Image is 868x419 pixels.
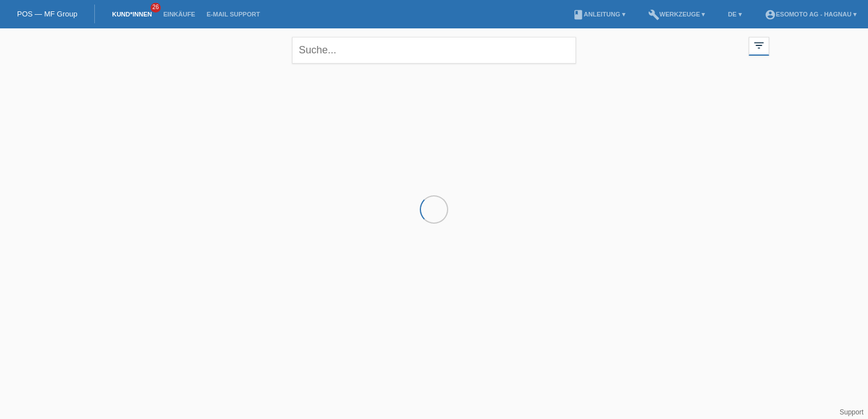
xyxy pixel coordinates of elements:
[17,10,77,18] a: POS — MF Group
[753,39,765,52] i: filter_list
[648,9,660,20] i: build
[840,408,863,416] a: Support
[157,11,201,18] a: Einkäufe
[765,9,776,20] i: account_circle
[292,37,576,64] input: Suche...
[759,11,862,18] a: account_circleEsomoto AG - Hagnau ▾
[642,11,711,18] a: buildWerkzeuge ▾
[567,11,631,18] a: bookAnleitung ▾
[722,11,747,18] a: DE ▾
[151,3,161,12] span: 26
[573,9,584,20] i: book
[201,11,266,18] a: E-Mail Support
[106,11,157,18] a: Kund*innen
